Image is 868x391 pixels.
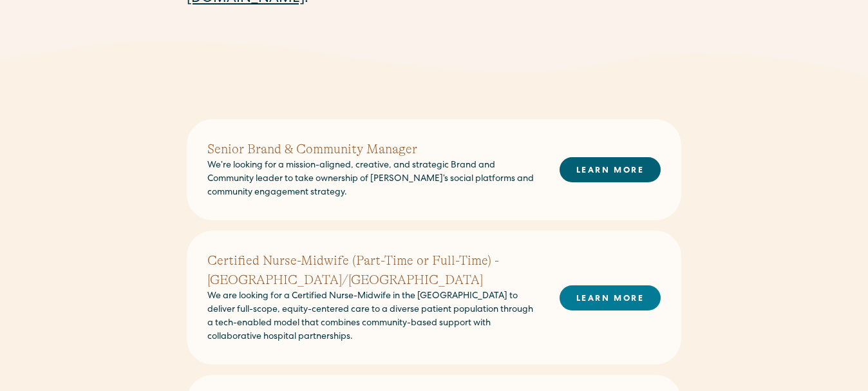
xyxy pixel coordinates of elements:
a: LEARN MORE [560,285,661,310]
a: LEARN MORE [560,157,661,182]
h2: Certified Nurse-Midwife (Part-Time or Full-Time) - [GEOGRAPHIC_DATA]/[GEOGRAPHIC_DATA] [207,251,539,290]
h2: Senior Brand & Community Manager [207,140,539,159]
p: We’re looking for a mission-aligned, creative, and strategic Brand and Community leader to take o... [207,159,539,200]
p: We are looking for a Certified Nurse-Midwife in the [GEOGRAPHIC_DATA] to deliver full-scope, equi... [207,290,539,344]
